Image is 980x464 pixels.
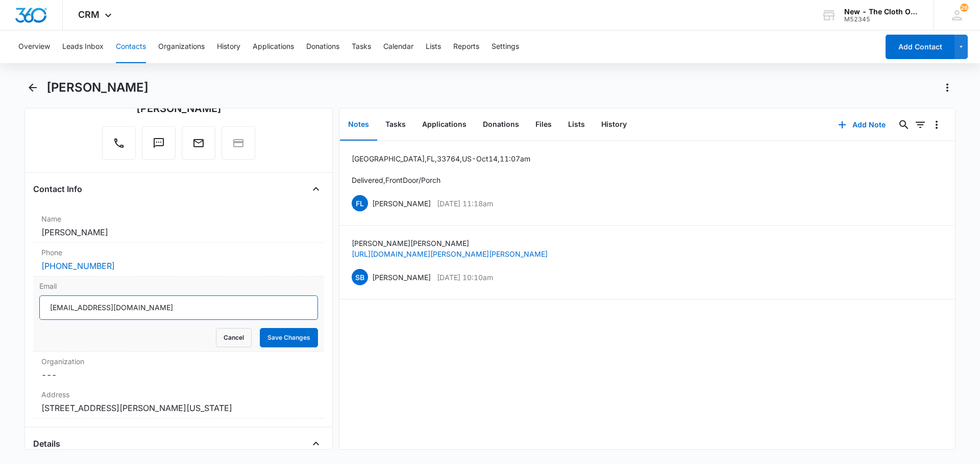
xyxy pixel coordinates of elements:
[352,195,368,211] span: FL
[352,153,530,164] p: [GEOGRAPHIC_DATA], FL, 33764, US-Oct 14, 11:07am
[46,80,149,95] h1: [PERSON_NAME]
[41,402,316,414] dd: [STREET_ADDRESS][PERSON_NAME][US_STATE]
[844,8,919,16] div: account name
[216,328,252,347] button: Cancel
[33,385,324,419] div: Address[STREET_ADDRESS][PERSON_NAME][US_STATE]
[142,126,176,160] button: Text
[560,109,593,141] button: Lists
[928,117,945,133] button: Overflow Menu
[372,198,431,209] p: [PERSON_NAME]
[352,238,548,249] p: [PERSON_NAME] [PERSON_NAME]
[102,126,136,160] button: Call
[182,142,215,151] a: Email
[492,31,519,63] button: Settings
[896,117,912,133] button: Search...
[593,109,635,141] button: History
[308,435,324,452] button: Close
[939,79,955,96] button: Actions
[844,16,919,23] div: account id
[217,31,240,63] button: History
[377,109,414,141] button: Tasks
[158,31,205,63] button: Organizations
[142,142,176,151] a: Text
[24,79,40,96] button: Back
[352,250,548,258] a: [URL][DOMAIN_NAME][PERSON_NAME][PERSON_NAME]
[960,4,968,12] div: notifications count
[33,183,82,195] h4: Contact Info
[453,31,479,63] button: Reports
[116,31,146,63] button: Contacts
[475,109,527,141] button: Donations
[527,109,560,141] button: Files
[437,272,493,283] p: [DATE] 10:10am
[78,9,100,20] span: CRM
[182,126,215,160] button: Email
[62,31,104,63] button: Leads Inbox
[426,31,441,63] button: Lists
[960,4,968,12] span: 26
[41,247,316,258] label: Phone
[41,213,316,224] label: Name
[39,295,318,320] input: Email
[372,272,431,283] p: [PERSON_NAME]
[352,269,368,285] span: SB
[383,31,413,63] button: Calendar
[41,369,316,381] dd: ---
[352,31,371,63] button: Tasks
[340,109,377,141] button: Notes
[306,31,339,63] button: Donations
[102,142,136,151] a: Call
[41,356,316,367] label: Organization
[33,352,324,385] div: Organization---
[33,209,324,243] div: Name[PERSON_NAME]
[886,35,954,59] button: Add Contact
[39,281,318,291] label: Email
[253,31,294,63] button: Applications
[437,198,493,209] p: [DATE] 11:18am
[41,260,115,272] a: [PHONE_NUMBER]
[41,226,316,238] dd: [PERSON_NAME]
[41,389,316,400] label: Address
[260,328,318,347] button: Save Changes
[912,117,928,133] button: Filters
[33,438,60,450] h4: Details
[352,175,530,185] p: Delivered, Front Door/Porch
[828,113,896,137] button: Add Note
[308,181,324,197] button: Close
[414,109,475,141] button: Applications
[136,101,222,116] div: [PERSON_NAME]
[33,243,324,277] div: Phone[PHONE_NUMBER]
[18,31,50,63] button: Overview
